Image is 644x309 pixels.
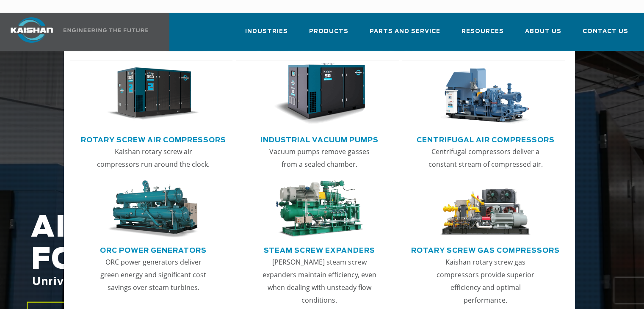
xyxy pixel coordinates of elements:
a: Industrial Vacuum Pumps [260,132,379,145]
span: Unrivaled performance with up to 35% energy cost savings. [32,277,395,287]
a: Contact Us [583,20,628,49]
p: Centrifugal compressors deliver a constant stream of compressed air. [428,145,543,171]
a: Steam Screw Expanders [264,243,375,256]
span: Products [309,27,348,36]
a: Rotary Screw Air Compressors [81,132,226,145]
a: Industries [245,20,288,49]
p: [PERSON_NAME] steam screw expanders maintain efficiency, even when dealing with unsteady flow con... [262,256,376,306]
a: About Us [525,20,561,49]
a: ORC Power Generators [100,243,207,256]
a: Parts and Service [370,20,440,49]
img: thumb-Rotary-Screw-Gas-Compressors [439,180,531,237]
span: Industries [245,27,288,36]
p: Vacuum pumps remove gasses from a sealed chamber. [262,145,376,171]
p: Kaishan rotary screw gas compressors provide superior efficiency and optimal performance. [428,256,543,306]
img: thumb-Steam-Screw-Expanders [274,180,365,237]
img: thumb-Rotary-Screw-Air-Compressors [107,63,199,125]
a: Resources [462,20,504,49]
span: Resources [462,27,504,36]
a: Products [309,20,348,49]
span: About Us [525,27,561,36]
img: Engineering the future [64,28,148,32]
img: thumb-Industrial-Vacuum-Pumps [274,63,365,125]
span: Parts and Service [370,27,440,36]
a: Rotary Screw Gas Compressors [411,243,560,256]
a: Centrifugal Air Compressors [417,132,555,145]
span: Contact Us [583,27,628,36]
p: ORC power generators deliver green energy and significant cost savings over steam turbines. [96,256,210,294]
img: thumb-Centrifugal-Air-Compressors [439,63,531,125]
img: thumb-ORC-Power-Generators [107,180,199,237]
p: Kaishan rotary screw air compressors run around the clock. [96,145,210,171]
